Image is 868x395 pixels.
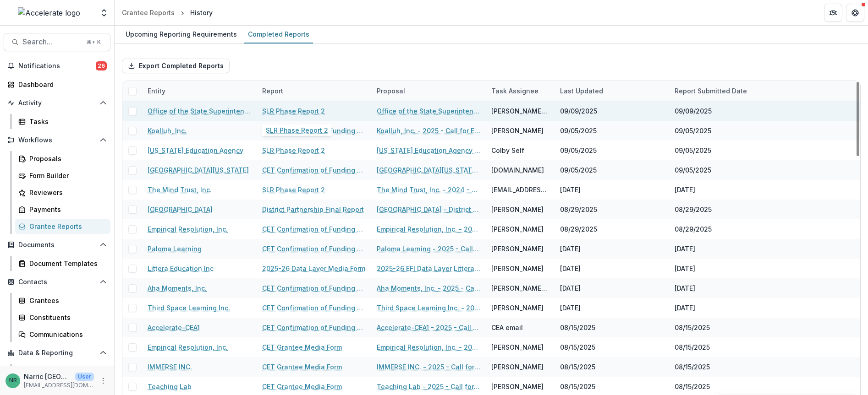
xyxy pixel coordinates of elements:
[555,81,669,101] div: Last Updated
[4,346,110,360] button: Open Data & Reporting
[9,378,17,384] div: Narric Rome
[4,33,110,51] button: Search...
[29,154,103,163] div: Proposals
[262,165,366,175] a: CET Confirmation of Funding Level
[257,81,371,101] div: Report
[96,61,107,70] span: 26
[15,151,110,166] a: Proposals
[15,293,110,308] a: Grantees
[98,375,109,386] button: More
[377,283,480,293] a: Aha Moments, Inc. - 2025 - Call for Effective Technology Grant Application
[491,185,549,195] div: [EMAIL_ADDRESS][DOMAIN_NAME]
[560,146,597,155] div: 09/05/2025
[371,81,486,101] div: Proposal
[18,7,80,18] img: Accelerate logo
[142,81,257,101] div: Entity
[148,264,214,273] a: Littera Education Inc
[560,323,595,332] div: 08/15/2025
[675,185,695,195] div: [DATE]
[560,362,595,372] div: 08/15/2025
[118,6,178,19] a: Grantee Reports
[18,349,96,357] span: Data & Reporting
[262,224,366,234] a: CET Confirmation of Funding Level
[29,171,103,180] div: Form Builder
[377,106,480,116] a: Office of the State Superintendent of Education - 2024 - States Leading Recovery (SLR) Grant Appl...
[244,26,313,43] a: Completed Reports
[560,126,597,135] div: 09/05/2025
[560,283,581,293] div: [DATE]
[24,381,94,390] p: [EMAIL_ADDRESS][DOMAIN_NAME]
[377,126,480,135] a: Koalluh, Inc. - 2025 - Call for Effective Technology Grant Application
[560,106,597,116] div: 09/09/2025
[377,165,480,175] a: [GEOGRAPHIC_DATA][US_STATE] - 2025 - Call for Effective Technology Grant Application
[669,81,784,101] div: Report Submitted Date
[675,362,710,372] div: 08/15/2025
[244,27,313,41] div: Completed Reports
[491,362,544,372] div: [PERSON_NAME]
[148,323,200,332] a: Accelerate-CEA1
[377,382,480,391] a: Teaching Lab - 2025 - Call for Effective Technology Grant Application
[491,264,544,273] div: [PERSON_NAME]
[675,303,695,313] div: [DATE]
[4,96,110,110] button: Open Activity
[262,362,342,372] a: CET Grantee Media Form
[675,165,711,175] div: 09/05/2025
[29,330,103,339] div: Communications
[560,244,581,254] div: [DATE]
[675,342,710,352] div: 08/15/2025
[75,373,94,381] p: User
[29,205,103,214] div: Payments
[122,26,241,43] a: Upcoming Reporting Requirements
[84,37,103,47] div: ⌘ + K
[675,126,711,135] div: 09/05/2025
[29,296,103,305] div: Grantees
[148,244,202,254] a: Paloma Learning
[560,165,597,175] div: 09/05/2025
[491,382,544,391] div: [PERSON_NAME]
[4,77,110,92] a: Dashboard
[18,99,96,107] span: Activity
[15,185,110,200] a: Reviewers
[377,362,480,372] a: IMMERSE INC. - 2025 - Call for Effective Technology Grant Application
[675,244,695,254] div: [DATE]
[148,126,187,135] a: Koalluh, Inc.
[4,59,110,73] button: Notifications26
[148,283,207,293] a: Aha Moments, Inc.
[148,205,213,214] a: [GEOGRAPHIC_DATA]
[675,283,695,293] div: [DATE]
[122,27,241,41] div: Upcoming Reporting Requirements
[560,185,581,195] div: [DATE]
[560,205,597,214] div: 08/29/2025
[257,86,289,96] div: Report
[560,303,581,313] div: [DATE]
[15,256,110,271] a: Document Templates
[18,80,103,89] div: Dashboard
[262,106,325,116] a: SLR Phase Report 2
[4,238,110,252] button: Open Documents
[122,59,230,73] button: Export Completed Reports
[377,205,480,214] a: [GEOGRAPHIC_DATA] - District grants
[491,106,549,116] div: [PERSON_NAME][EMAIL_ADDRESS][PERSON_NAME][DOMAIN_NAME]
[18,62,96,70] span: Notifications
[29,188,103,197] div: Reviewers
[675,205,712,214] div: 08/29/2025
[377,323,480,332] a: Accelerate-CEA1 - 2025 - Call for Effective Technology Grant Application
[148,146,243,155] a: [US_STATE] Education Agency
[29,222,103,231] div: Grantee Reports
[491,165,544,175] div: [DOMAIN_NAME]
[675,323,710,332] div: 08/15/2025
[122,8,175,17] div: Grantee Reports
[22,38,81,46] span: Search...
[377,244,480,254] a: Paloma Learning - 2025 - Call for Effective Technology Grant Application
[824,4,842,22] button: Partners
[29,313,103,322] div: Constituents
[15,219,110,234] a: Grantee Reports
[486,81,555,101] div: Task Assignee
[148,382,192,391] a: Teaching Lab
[15,114,110,129] a: Tasks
